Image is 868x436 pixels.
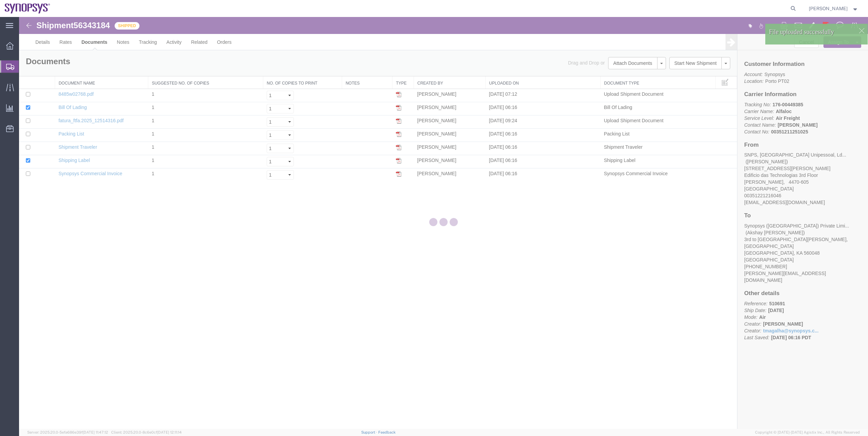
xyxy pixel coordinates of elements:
button: [PERSON_NAME] [808,4,859,13]
span: Client: 2025.20.0-8c6e0cf [111,430,182,434]
span: Rachelle Varela [809,5,848,12]
span: Copyright © [DATE]-[DATE] Agistix Inc., All Rights Reserved [755,430,860,435]
span: [DATE] 12:11:14 [157,430,182,434]
a: Feedback [378,430,396,434]
span: Server: 2025.20.0-5efa686e39f [27,430,108,434]
a: Support [361,430,378,434]
img: logo [5,3,50,14]
span: [DATE] 11:47:12 [83,430,108,434]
